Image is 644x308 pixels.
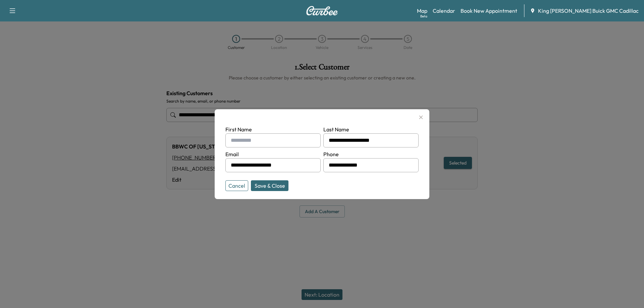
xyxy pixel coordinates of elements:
button: Cancel [225,180,248,191]
span: King [PERSON_NAME] Buick GMC Cadillac [538,7,639,15]
div: Beta [420,14,427,19]
a: Calendar [433,7,455,15]
img: Curbee Logo [306,6,338,15]
label: Email [225,151,239,158]
a: MapBeta [417,7,427,15]
a: Book New Appointment [461,7,517,15]
label: Last Name [323,126,349,133]
label: First Name [225,126,252,133]
label: Phone [323,151,339,158]
button: Save & Close [251,180,288,191]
